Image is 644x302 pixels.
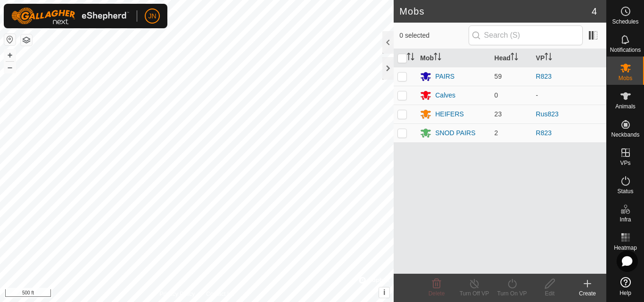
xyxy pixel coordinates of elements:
[435,109,464,119] div: HEIFERS
[493,289,531,298] div: Turn On VP
[619,217,631,222] span: Infra
[532,86,606,105] td: -
[532,49,606,67] th: VP
[469,25,583,45] input: Search (S)
[620,160,630,166] span: VPs
[569,289,606,298] div: Create
[399,31,468,41] span: 0 selected
[531,289,569,298] div: Edit
[429,290,445,297] span: Delete
[383,288,385,296] span: i
[495,129,498,137] span: 2
[407,54,414,62] p-sorticon: Activate to sort
[416,49,490,67] th: Mob
[610,47,641,53] span: Notifications
[615,104,636,109] span: Animals
[617,188,633,194] span: Status
[399,6,592,17] h2: Mobs
[495,91,498,99] span: 0
[614,245,637,251] span: Heatmap
[379,287,389,298] button: i
[619,75,632,81] span: Mobs
[148,11,156,21] span: JN
[21,34,32,46] button: Map Layers
[495,110,502,118] span: 23
[545,54,552,62] p-sorticon: Activate to sort
[612,19,638,24] span: Schedules
[455,289,493,298] div: Turn Off VP
[592,4,597,18] span: 4
[4,34,16,45] button: Reset Map
[435,72,454,82] div: PAIRS
[160,290,195,298] a: Privacy Policy
[536,110,559,118] a: Rus823
[491,49,532,67] th: Head
[536,73,552,80] a: R823
[435,90,455,100] div: Calves
[495,73,502,80] span: 59
[611,132,639,138] span: Neckbands
[607,273,644,300] a: Help
[206,290,234,298] a: Contact Us
[434,54,441,62] p-sorticon: Activate to sort
[4,62,16,73] button: –
[11,8,129,24] img: Gallagher Logo
[511,54,518,62] p-sorticon: Activate to sort
[4,49,16,61] button: +
[536,129,552,137] a: R823
[619,290,631,296] span: Help
[435,128,475,138] div: SNOD PAIRS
